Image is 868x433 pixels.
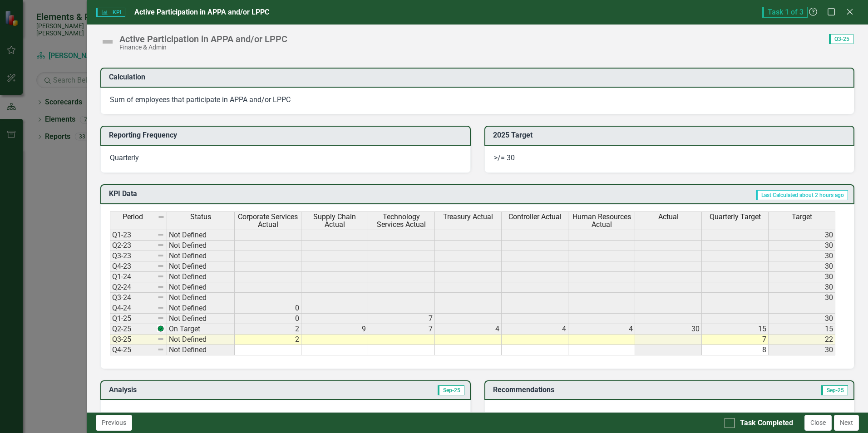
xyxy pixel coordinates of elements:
[438,385,464,395] span: Sep-25
[134,8,269,16] span: Active Participation in APPA and/or LPPC
[834,415,859,431] button: Next
[96,8,125,17] span: KPI
[110,241,155,251] td: Q2-23
[702,345,769,355] td: 8
[157,304,164,311] img: 8DAGhfEEPCf229AAAAAElFTkSuQmCC
[167,314,235,324] td: Not Defined
[370,213,433,229] span: Technology Services Actual
[804,415,832,431] button: Close
[109,190,281,198] h3: KPI Data
[109,73,849,81] h3: Calculation
[157,283,164,290] img: 8DAGhfEEPCf229AAAAAElFTkSuQmCC
[769,230,835,241] td: 30
[493,386,738,394] h3: Recommendations
[100,34,115,49] img: Not Defined
[368,324,435,335] td: 7
[769,261,835,272] td: 30
[769,282,835,293] td: 30
[119,34,287,44] div: Active Participation in APPA and/or LPPC
[303,213,366,229] span: Supply Chain Actual
[570,213,633,229] span: Human Resources Actual
[762,7,808,18] span: Task 1 of 3
[158,213,165,221] img: 8DAGhfEEPCf229AAAAAElFTkSuQmCC
[769,345,835,355] td: 30
[157,273,164,280] img: 8DAGhfEEPCf229AAAAAElFTkSuQmCC
[658,213,679,221] span: Actual
[167,272,235,282] td: Not Defined
[167,303,235,314] td: Not Defined
[110,282,155,293] td: Q2-24
[109,131,465,139] h3: Reporting Frequency
[110,261,155,272] td: Q4-23
[702,335,769,345] td: 7
[110,324,155,335] td: Q2-25
[110,293,155,303] td: Q3-24
[508,213,562,221] span: Controller Actual
[769,314,835,324] td: 30
[157,294,164,301] img: 8DAGhfEEPCf229AAAAAElFTkSuQmCC
[769,293,835,303] td: 30
[157,346,164,353] img: 8DAGhfEEPCf229AAAAAElFTkSuQmCC
[435,324,502,335] td: 4
[769,251,835,261] td: 30
[167,251,235,261] td: Not Defined
[769,335,835,345] td: 22
[157,262,164,270] img: 8DAGhfEEPCf229AAAAAElFTkSuQmCC
[167,293,235,303] td: Not Defined
[702,324,769,335] td: 15
[157,315,164,322] img: 8DAGhfEEPCf229AAAAAElFTkSuQmCC
[157,325,164,332] img: Z
[190,213,211,221] span: Status
[167,261,235,272] td: Not Defined
[237,213,299,229] span: Corporate Services Actual
[167,282,235,293] td: Not Defined
[235,335,301,345] td: 2
[568,324,635,335] td: 4
[368,314,435,324] td: 7
[110,345,155,355] td: Q4-25
[119,44,287,51] div: Finance & Admin
[157,335,164,343] img: 8DAGhfEEPCf229AAAAAElFTkSuQmCC
[235,314,301,324] td: 0
[792,213,812,221] span: Target
[301,324,368,335] td: 9
[110,251,155,261] td: Q3-23
[829,34,853,44] span: Q3-25
[494,153,515,162] span: >/= 30
[157,241,164,249] img: 8DAGhfEEPCf229AAAAAElFTkSuQmCC
[167,345,235,355] td: Not Defined
[769,272,835,282] td: 30
[635,324,702,335] td: 30
[100,146,470,173] div: Quarterly
[110,272,155,282] td: Q1-24
[110,230,155,241] td: Q1-23
[710,213,761,221] span: Quarterly Target
[157,231,164,238] img: 8DAGhfEEPCf229AAAAAElFTkSuQmCC
[235,324,301,335] td: 2
[110,314,155,324] td: Q1-25
[756,190,848,200] span: Last Calculated about 2 hours ago
[123,213,143,221] span: Period
[769,324,835,335] td: 15
[167,324,235,335] td: On Target
[502,324,568,335] td: 4
[821,385,848,395] span: Sep-25
[235,303,301,314] td: 0
[493,131,849,139] h3: 2025 Target
[769,241,835,251] td: 30
[167,335,235,345] td: Not Defined
[157,252,164,259] img: 8DAGhfEEPCf229AAAAAElFTkSuQmCC
[96,415,132,431] button: Previous
[110,95,845,105] p: Sum of employees that participate in APPA and/or LPPC
[110,335,155,345] td: Q3-25
[109,386,287,394] h3: Analysis
[167,230,235,241] td: Not Defined
[167,241,235,251] td: Not Defined
[443,213,493,221] span: Treasury Actual
[740,418,793,428] div: Task Completed
[110,303,155,314] td: Q4-24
